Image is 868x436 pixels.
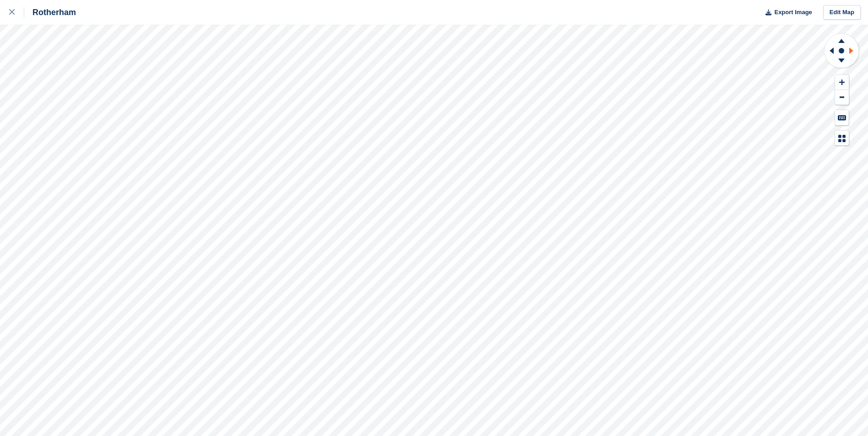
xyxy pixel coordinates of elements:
span: Export Image [774,8,812,17]
button: Export Image [760,5,812,20]
button: Zoom Out [835,90,849,105]
button: Map Legend [835,131,849,146]
a: Edit Map [823,5,861,20]
button: Keyboard Shortcuts [835,110,849,125]
button: Zoom In [835,75,849,90]
div: Rotherham [24,7,76,18]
